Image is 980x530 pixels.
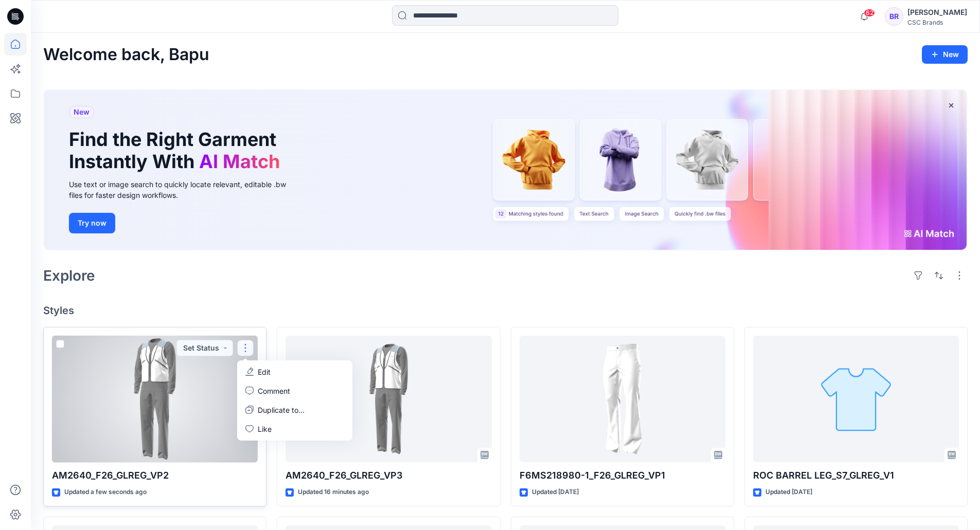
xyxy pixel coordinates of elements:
p: Updated 16 minutes ago [298,487,369,498]
a: F6MS218980-1_F26_GLREG_VP1 [520,336,725,463]
span: 62 [864,9,875,17]
h4: Styles [43,304,968,317]
button: Try now [69,213,115,233]
p: ROC BARREL LEG_S7_GLREG_V1 [753,468,959,483]
p: Updated a few seconds ago [64,487,147,498]
h2: Explore [43,267,95,284]
p: Edit [258,367,271,377]
p: AM2640_F26_GLREG_VP2 [52,468,258,483]
div: Use text or image search to quickly locate relevant, editable .bw files for faster design workflows. [69,179,300,200]
p: Duplicate to... [258,405,305,415]
span: AI Match [199,150,280,173]
div: CSC Brands [907,19,967,26]
p: Comment [258,386,290,396]
div: BR [885,7,903,26]
h2: Welcome back, Bapu [43,45,209,64]
h1: Find the Right Garment Instantly With [69,129,285,173]
button: New [922,45,968,64]
a: ROC BARREL LEG_S7_GLREG_V1 [753,336,959,463]
a: AM2640_F26_GLREG_VP3 [286,336,491,463]
p: AM2640_F26_GLREG_VP3 [286,468,491,483]
p: Updated [DATE] [532,487,579,498]
div: [PERSON_NAME] [907,6,967,19]
p: F6MS218980-1_F26_GLREG_VP1 [520,468,725,483]
a: Edit [239,362,350,381]
p: Like [258,424,272,434]
a: AM2640_F26_GLREG_VP2 [52,336,258,463]
p: Updated [DATE] [765,487,812,498]
span: New [74,106,90,118]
